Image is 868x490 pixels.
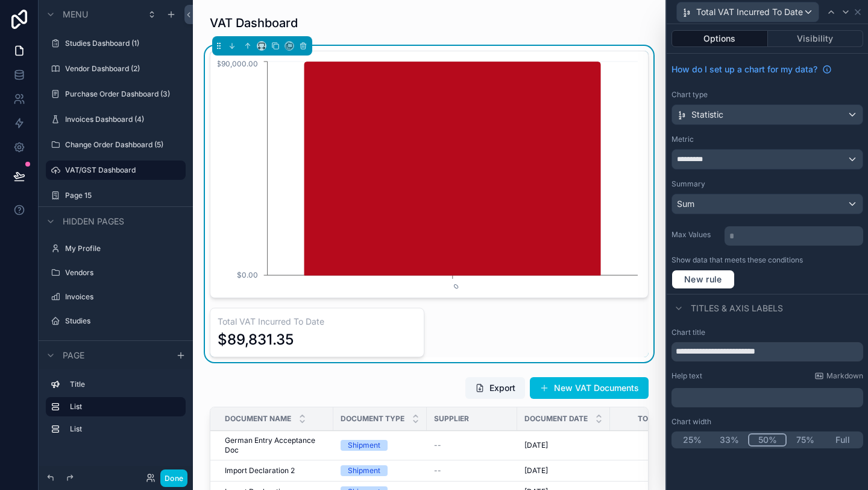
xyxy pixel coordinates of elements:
label: Studies Dashboard (1) [65,39,178,48]
tspan: $90,000.00 [216,59,258,68]
button: Sum [671,194,863,214]
button: Statistic [671,104,863,125]
div: $89,831.35 [218,330,294,349]
span: Supplier [434,414,469,424]
label: Metric [671,135,694,144]
label: My Profile [65,244,178,253]
span: Hidden pages [63,215,124,227]
button: 25% [673,433,711,447]
span: Document Date [524,414,588,424]
span: Sum [677,198,694,210]
button: Done [160,469,187,487]
label: Vendor Dashboard (2) [65,64,178,74]
span: Document Name [225,414,291,424]
button: Total VAT Incurred To Date [676,2,819,22]
div: scrollable content [39,369,193,451]
label: Help text [671,371,702,381]
span: New rule [679,274,727,285]
span: Document Type [341,414,404,424]
tspan: $0.00 [237,270,258,279]
span: Titles & Axis labels [691,302,783,314]
text: 0 [451,282,461,291]
button: Full [824,433,861,447]
span: Markdown [826,371,863,381]
a: How do I set up a chart for my data? [671,63,832,75]
label: Page 15 [65,191,178,200]
label: Change Order Dashboard (5) [65,140,178,150]
h3: Total VAT Incurred To Date [218,316,417,328]
label: List [70,402,176,412]
a: Markdown [814,371,863,381]
label: Chart width [671,417,711,427]
span: Total VAT [638,414,678,424]
div: scrollable content [725,224,863,246]
label: Purchase Order Dashboard (3) [65,89,178,99]
button: Visibility [768,30,864,47]
button: New rule [671,270,735,289]
label: Show data that meets these conditions [671,255,803,265]
span: Page [63,349,84,361]
label: List [70,424,176,434]
button: Options [671,30,768,47]
div: chart [218,59,641,290]
label: Max Values [671,230,720,240]
label: Studies [65,316,178,326]
span: Statistic [691,109,723,121]
div: scrollable content [671,386,863,407]
label: Chart type [671,90,708,100]
span: Total VAT Incurred To Date [696,6,803,18]
label: Vendors [65,268,178,278]
span: How do I set up a chart for my data? [671,63,817,75]
label: Invoices Dashboard (4) [65,115,178,124]
button: 50% [748,433,787,447]
label: Chart title [671,328,705,337]
label: Summary [671,179,705,189]
button: 33% [711,433,748,447]
label: VAT/GST Dashboard [65,165,178,175]
label: Invoices [65,292,178,302]
button: 75% [787,433,824,447]
label: Title [70,380,176,389]
span: Menu [63,8,88,21]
